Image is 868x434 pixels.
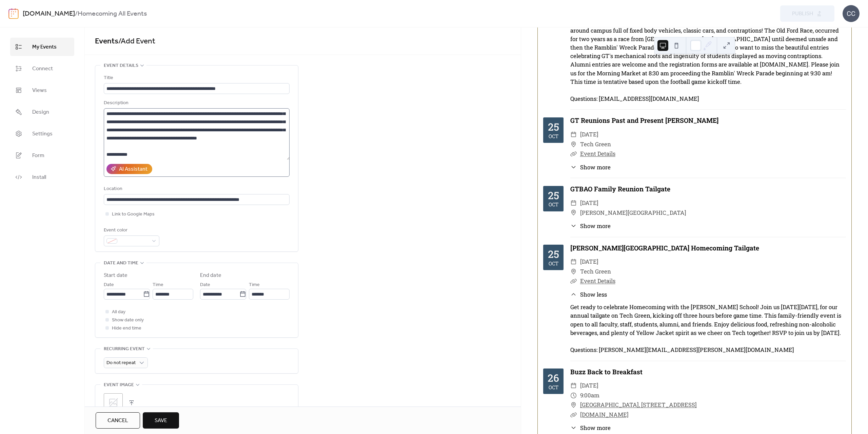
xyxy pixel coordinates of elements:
span: [DATE] [580,198,598,208]
span: Event image [104,381,134,389]
div: ​ [570,130,577,139]
button: ​Show more [570,423,611,432]
span: Save [155,417,167,425]
span: All day [112,308,125,316]
span: [DATE] [580,257,598,267]
div: Description [104,99,288,107]
div: AI Assistant [119,165,147,173]
div: ​ [570,423,577,432]
span: / Add Event [118,34,155,49]
a: [DOMAIN_NAME] [23,7,75,20]
span: Tech Green [580,139,611,149]
div: Get ready to celebrate Homecoming with the [PERSON_NAME] School! Join us [DATE][DATE], for our an... [570,303,842,354]
span: Settings [32,130,53,138]
span: Hide end time [112,324,141,333]
div: Oct [549,261,558,266]
a: [PERSON_NAME][GEOGRAPHIC_DATA] Homecoming Tailgate [570,244,759,252]
button: Cancel [96,412,140,429]
div: Start date [104,271,127,280]
div: ​ [570,149,577,159]
div: ​ [570,222,577,230]
div: Oct [549,385,558,390]
div: ; [104,393,123,412]
span: [PERSON_NAME][GEOGRAPHIC_DATA] [580,208,686,218]
span: Date [104,281,114,289]
span: Show more [580,163,611,171]
span: Show more [580,423,611,432]
div: 25 [548,190,559,201]
div: ​ [570,276,577,286]
a: Event Details [580,277,615,285]
div: ​ [570,208,577,218]
span: [DATE] [580,381,598,391]
button: ​Show more [570,163,611,171]
div: ​ [570,267,577,277]
div: GTBAO Family Reunion Tailgate [570,184,846,194]
span: Design [32,108,49,116]
a: Buzz Back to Breakfast [570,367,643,376]
a: Install [10,168,74,186]
button: ​Show less [570,290,607,299]
button: ​Show more [570,222,611,230]
div: ​ [570,391,577,400]
span: Do not repeat [106,358,136,367]
span: 9:00am [580,391,599,400]
span: Recurring event [104,345,145,353]
a: Settings [10,125,74,143]
div: ​ [570,290,577,299]
span: Show date only [112,316,144,324]
img: logo [8,8,19,19]
span: Cancel [107,417,128,425]
a: Design [10,103,74,121]
b: Homecoming All Events [78,7,147,20]
div: Event color [104,226,158,234]
div: Oct [549,134,558,139]
b: / [75,7,78,20]
span: Time [153,281,163,289]
span: Link to Google Maps [112,210,155,219]
a: Form [10,146,74,165]
div: Oct [549,202,558,207]
span: My Events [32,43,57,51]
a: Events [95,34,118,49]
button: Save [143,412,179,429]
div: ​ [570,163,577,171]
div: ​ [570,400,577,410]
span: Views [32,87,47,95]
span: Tech Green [580,267,611,277]
a: Views [10,81,74,99]
span: Show more [580,222,611,230]
a: [DOMAIN_NAME] [580,411,629,418]
span: Event details [104,62,138,70]
span: Form [32,152,44,160]
span: Show less [580,290,607,299]
div: ​ [570,198,577,208]
div: Location [104,185,288,193]
div: ​ [570,139,577,149]
div: 25 [548,249,559,259]
span: Time [249,281,260,289]
div: ​ [570,410,577,420]
span: Connect [32,65,53,73]
div: ​ [570,381,577,391]
span: Install [32,173,46,182]
a: GT Reunions Past and Present [PERSON_NAME] [570,116,718,125]
div: End date [200,271,221,280]
span: [DATE] [580,130,598,139]
div: Title [104,74,288,82]
a: [GEOGRAPHIC_DATA], [STREET_ADDRESS] [580,400,697,410]
a: Event Details [580,150,615,157]
span: Date [200,281,210,289]
div: ​ [570,257,577,267]
a: Connect [10,59,74,78]
div: 25 [548,122,559,132]
div: CC [843,5,860,22]
span: Date and time [104,259,138,267]
div: 26 [548,373,559,383]
div: The Ramblin’ Wreck Parade, originally created in [DATE] as the Old Ford Race, is a lively parade ... [570,17,842,103]
button: AI Assistant [106,164,152,174]
a: My Events [10,38,74,56]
